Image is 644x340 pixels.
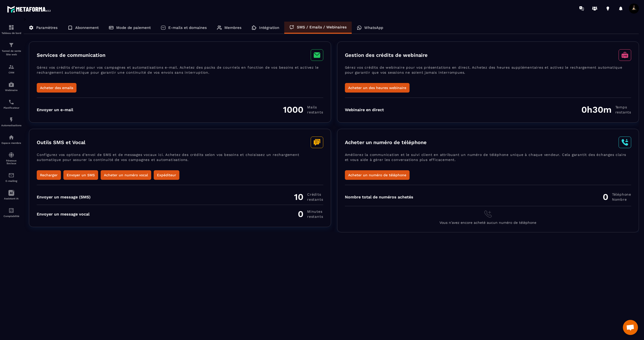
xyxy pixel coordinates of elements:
[37,195,91,199] div: Envoyer un message (SMS)
[8,64,14,70] img: formation
[1,32,21,34] p: Tableau de bord
[168,25,207,30] p: E-mails et domaines
[439,221,536,225] span: Vous n'avez encore acheté aucun numéro de téléphone
[1,180,21,182] p: E-mailing
[37,212,90,217] div: Envoyer un message vocal
[1,89,21,92] p: Webinaire
[1,186,21,204] a: Assistant IA
[8,117,14,123] img: automations
[345,107,384,112] div: Webinaire en direct
[8,42,14,48] img: formation
[8,152,14,158] img: social-network
[307,209,323,214] span: minutes
[101,170,151,180] button: Acheter un numéro vocal
[154,170,179,180] button: Expéditeur
[24,17,639,232] div: >
[1,113,21,131] a: automationsautomationsAutomatisations
[345,152,631,170] p: Améliorez la communication et le suivi client en attribuant un numéro de téléphone unique à chaqu...
[623,320,638,335] div: Ouvrir le chat
[345,65,631,83] p: Gérez vos crédits de webinaire pour vos présentations en direct. Achetez des heures supplémentair...
[116,25,151,30] p: Mode de paiement
[8,99,14,105] img: scheduler
[37,152,323,170] p: Configurez vos options d’envoi de SMS et de messages vocaux ici. Achetez des crédits selon vos be...
[1,95,21,113] a: schedulerschedulerPlanificateur
[615,110,631,115] span: restants
[1,197,21,200] p: Assistant IA
[345,139,427,145] h3: Acheter un numéro de téléphone
[1,142,21,144] p: Espace membre
[1,71,21,74] p: CRM
[37,139,85,145] h3: Outils SMS et Vocal
[307,105,323,110] span: Mails
[1,131,21,148] a: automationsautomationsEspace membre
[63,170,98,180] button: Envoyer un SMS
[307,197,323,202] span: restants
[37,107,73,112] div: Envoyer un e-mail
[297,25,347,29] p: SMS / Emails / Webinaires
[8,134,14,140] img: automations
[8,172,14,178] img: email
[298,209,323,219] div: 0
[37,52,105,58] h3: Services de communication
[36,25,58,30] p: Paramètres
[1,38,21,60] a: formationformationTunnel de vente Site web
[75,25,99,30] p: Abonnement
[1,78,21,95] a: automationsautomationsWebinaire
[37,170,61,180] button: Recharger
[612,197,631,202] span: Nombre
[224,25,242,30] p: Membres
[37,83,76,93] button: Acheter des emails
[8,81,14,88] img: automations
[345,170,410,180] button: Acheter un numéro de téléphone
[345,83,410,93] button: Acheter un des heures webinaire
[1,148,21,168] a: social-networksocial-networkRéseaux Sociaux
[7,5,52,14] img: logo
[294,192,323,202] div: 10
[8,24,14,30] img: formation
[345,52,428,58] h3: Gestion des crédits de webinaire
[1,159,21,165] p: Réseaux Sociaux
[307,192,323,197] span: Crédits
[1,215,21,218] p: Comptabilité
[1,60,21,78] a: formationformationCRM
[283,104,323,115] div: 1000
[1,168,21,186] a: emailemailE-mailing
[581,104,631,115] div: 0h30m
[1,21,21,38] a: formationformationTableau de bord
[1,49,21,56] p: Tunnel de vente Site web
[615,105,631,110] span: Temps
[603,192,631,202] div: 0
[307,110,323,115] span: restants
[612,192,631,197] span: Téléphone
[37,65,323,83] p: Gérez vos crédits d’envoi pour vos campagnes et automatisations e-mail. Achetez des packs de cour...
[1,106,21,109] p: Planificateur
[364,25,383,30] p: WhatsApp
[8,207,14,214] img: accountant
[1,124,21,127] p: Automatisations
[307,214,323,219] span: restants
[1,204,21,221] a: accountantaccountantComptabilité
[259,25,279,30] p: Intégration
[345,195,413,199] div: Nombre total de numéros achetés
